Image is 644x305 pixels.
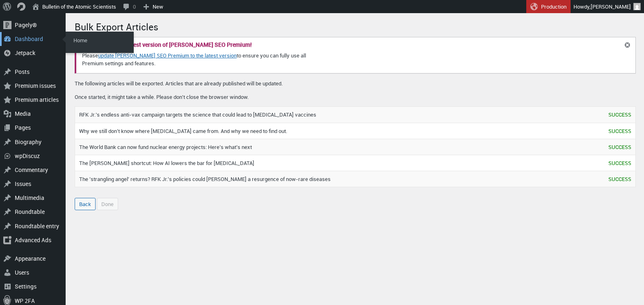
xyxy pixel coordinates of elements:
span: The [PERSON_NAME] shortcut: How AI lowers the bar for [MEDICAL_DATA] [79,159,608,167]
span: Success [608,159,631,167]
h2: Update to the latest version of [PERSON_NAME] SEO Premium! [90,42,252,48]
p: Once started, it might take a while. Please don't close the browser window. [75,93,636,101]
a: update [PERSON_NAME] SEO Premium to the latest version [98,52,237,59]
span: Success [608,111,631,118]
a: Back [75,198,96,210]
a: Done [97,198,118,210]
span: RFK Jr.’s endless anti-vax campaign targets the science that could lead to [MEDICAL_DATA] vaccines [79,111,608,118]
span: Success [608,143,631,151]
span: The 'strangling angel' returns? RFK Jr.'s policies could [PERSON_NAME] a resurgence of now-rare d... [79,175,608,183]
p: Please to ensure you can fully use all Premium settings and features. [81,51,329,68]
p: The following articles will be exported. Articles that are already published will be updated. [75,80,636,88]
span: Why we still don’t know where [MEDICAL_DATA] came from. And why we need to find out. [79,127,608,135]
span: [PERSON_NAME] [591,3,631,10]
span: The World Bank can now fund nuclear energy projects: Here’s what’s next [79,143,608,151]
span: Success [608,175,631,183]
span: Success [608,127,631,135]
h1: Bulk Export Articles [75,17,636,35]
a: Home [68,34,133,46]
